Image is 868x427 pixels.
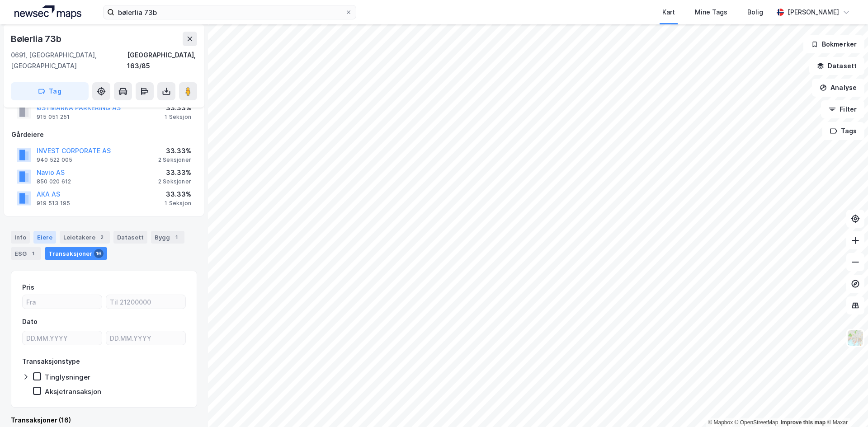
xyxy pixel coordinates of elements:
[708,419,733,426] a: Mapbox
[11,82,89,100] button: Tag
[60,231,110,244] div: Leietakere
[788,7,839,18] div: [PERSON_NAME]
[45,373,90,381] div: Tinglysninger
[151,231,184,244] div: Bygg
[821,100,864,118] button: Filter
[11,50,127,71] div: 0691, [GEOGRAPHIC_DATA], [GEOGRAPHIC_DATA]
[45,247,107,260] div: Transaksjoner
[37,200,70,207] div: 919 513 195
[158,145,191,156] div: 33.33%
[11,415,197,426] div: Transaksjoner (16)
[823,384,868,427] iframe: Chat Widget
[28,249,38,258] div: 1
[22,316,38,327] div: Dato
[695,7,727,18] div: Mine Tags
[847,329,864,347] img: Z
[37,156,72,164] div: 940 522 005
[812,79,864,97] button: Analyse
[113,231,147,244] div: Datasett
[11,247,41,260] div: ESG
[23,295,102,309] input: Fra
[23,331,102,345] input: DD.MM.YYYY
[114,5,345,19] input: Søk på adresse, matrikkel, gårdeiere, leietakere eller personer
[165,103,191,113] div: 33.33%
[747,7,763,18] div: Bolig
[22,282,34,293] div: Pris
[127,50,197,71] div: [GEOGRAPHIC_DATA], 163/85
[158,167,191,178] div: 33.33%
[735,419,778,426] a: OpenStreetMap
[106,295,185,309] input: Til 21200000
[94,249,104,258] div: 16
[172,233,181,242] div: 1
[37,113,70,121] div: 915 051 251
[97,233,106,242] div: 2
[158,178,191,185] div: 2 Seksjoner
[106,331,185,345] input: DD.MM.YYYY
[14,5,81,19] img: logo.a4113a55bc3d86da70a041830d287a7e.svg
[662,7,675,18] div: Kart
[165,113,191,121] div: 1 Seksjon
[158,156,191,164] div: 2 Seksjoner
[165,189,191,200] div: 33.33%
[22,356,80,367] div: Transaksjonstype
[33,231,56,244] div: Eiere
[37,178,71,185] div: 850 020 612
[781,419,826,426] a: Improve this map
[45,387,101,396] div: Aksjetransaksjon
[165,200,191,207] div: 1 Seksjon
[822,122,864,140] button: Tags
[11,32,63,46] div: Bølerlia 73b
[11,129,197,140] div: Gårdeiere
[803,35,864,53] button: Bokmerker
[809,57,864,75] button: Datasett
[11,231,30,244] div: Info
